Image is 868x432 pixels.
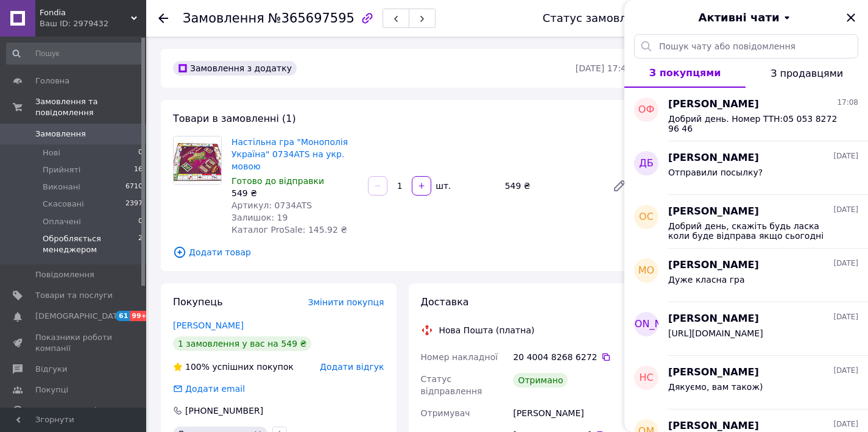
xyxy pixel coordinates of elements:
button: нс[PERSON_NAME][DATE]Дякуємо, вам також) [624,356,868,409]
span: Замовлення [35,129,86,140]
div: Статус замовлення [543,12,655,24]
a: [PERSON_NAME] [173,320,244,330]
span: Отправили посылку? [668,168,763,177]
span: Товари та послуги [35,290,113,301]
button: ДБ[PERSON_NAME][DATE]Отправили посылку? [624,141,868,195]
span: Отримувач [421,408,470,418]
span: ОФ [638,103,654,117]
span: Оплачені [43,216,81,227]
button: ОС[PERSON_NAME][DATE]Добрий день, скажіть будь ласка коли буде відправа якщо сьогодні замовити? [624,195,868,249]
button: [PERSON_NAME][PERSON_NAME][DATE][URL][DOMAIN_NAME] [624,302,868,356]
span: Доставка [421,296,469,308]
span: [PERSON_NAME] [668,258,759,272]
span: 2397 [125,199,143,210]
span: №365697595 [268,11,355,26]
span: [DEMOGRAPHIC_DATA] [35,311,125,322]
div: 20 4004 8268 6272 [513,351,632,363]
span: [PERSON_NAME] [668,366,759,380]
div: 549 ₴ [231,187,358,199]
div: успішних покупок [173,361,294,373]
span: Номер накладної [421,352,498,362]
span: [DATE] [833,366,858,376]
span: Каталог ProSale [35,405,101,416]
span: Добрий день. Номер ТТН:05 053 8272 96 46 [668,114,841,133]
div: Отримано [513,373,568,388]
span: Додати товар [173,246,632,259]
div: 1 замовлення у вас на 549 ₴ [173,336,311,351]
span: 2 [138,233,143,255]
span: 100% [185,362,210,372]
span: Каталог ProSale: 145.92 ₴ [231,225,347,235]
span: Показники роботи компанії [35,332,113,354]
span: Виконані [43,182,80,193]
div: Нова Пошта (платна) [436,324,538,336]
button: ОФ[PERSON_NAME]17:08Добрий день. Номер ТТН:05 053 8272 96 46 [624,88,868,141]
span: [DATE] [833,205,858,215]
span: [DATE] [833,419,858,430]
span: Активні чати [698,10,779,26]
span: нс [639,371,653,385]
span: [PERSON_NAME] [668,312,759,326]
span: 99+ [130,311,150,321]
span: [PERSON_NAME] [668,205,759,219]
span: ОС [639,210,654,224]
span: Дякуємо, вам також) [668,382,763,392]
div: Додати email [172,383,246,395]
div: [PHONE_NUMBER] [184,405,264,417]
span: Статус відправлення [421,374,482,396]
div: [PERSON_NAME] [510,402,634,424]
span: 0 [138,216,143,227]
button: МО[PERSON_NAME][DATE]Дуже класна гра [624,249,868,302]
a: Редагувати [607,174,632,198]
span: Товари в замовленні (1) [173,113,296,124]
div: Повернутися назад [158,12,168,24]
span: Змінити покупця [308,297,384,307]
span: Нові [43,147,60,158]
span: 17:08 [837,97,858,108]
span: Fondia [40,7,131,18]
span: Дуже класна гра [668,275,745,285]
span: 61 [116,311,130,321]
span: Артикул: 0734ATS [231,200,312,210]
span: Замовлення та повідомлення [35,96,146,118]
span: Відгуки [35,364,67,375]
button: Активні чати [658,10,834,26]
button: З покупцями [624,58,746,88]
div: шт. [432,180,452,192]
span: ДБ [639,157,653,171]
div: Ваш ID: 2979432 [40,18,146,29]
span: 16 [134,165,143,175]
div: Замовлення з додатку [173,61,297,76]
span: МО [638,264,654,278]
button: Закрити [844,10,858,25]
span: Добрий день, скажіть будь ласка коли буде відправа якщо сьогодні замовити? [668,221,841,241]
span: [DATE] [833,312,858,322]
div: Додати email [184,383,246,395]
span: [DATE] [833,258,858,269]
span: [PERSON_NAME] [606,317,687,331]
input: Пошук [6,43,144,65]
span: З продавцями [771,68,843,79]
span: Замовлення [183,11,264,26]
span: Покупці [35,384,68,395]
img: Настільна гра "Монополія Україна" 0734ATS на укр. мовою [174,136,221,184]
span: Залишок: 19 [231,213,288,222]
span: 0 [138,147,143,158]
span: Головна [35,76,69,87]
span: З покупцями [649,67,721,79]
span: Повідомлення [35,269,94,280]
button: З продавцями [746,58,868,88]
span: Додати відгук [320,362,384,372]
span: [PERSON_NAME] [668,97,759,112]
span: [URL][DOMAIN_NAME] [668,328,763,338]
span: Готово до відправки [231,176,324,186]
a: Настільна гра "Монополія Україна" 0734ATS на укр. мовою [231,137,348,171]
span: Скасовані [43,199,84,210]
span: [DATE] [833,151,858,161]
span: Обробляється менеджером [43,233,138,255]
input: Пошук чату або повідомлення [634,34,858,58]
span: [PERSON_NAME] [668,151,759,165]
span: Прийняті [43,165,80,175]
span: Покупець [173,296,223,308]
span: 6710 [125,182,143,193]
